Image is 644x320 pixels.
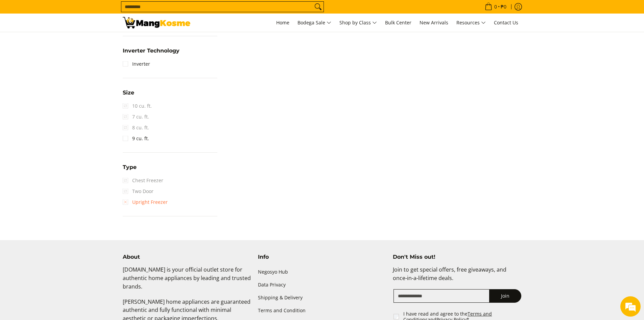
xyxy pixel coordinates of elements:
[123,59,150,69] a: Inverter
[123,165,137,175] summary: Open
[123,197,168,208] a: Upright Freezer
[273,14,293,32] a: Home
[489,289,521,303] button: Join
[258,254,386,260] h4: Info
[123,175,163,186] span: Chest Freezer
[294,14,335,32] a: Bodega Sale
[123,165,137,170] span: Type
[258,278,386,291] a: Data Privacy
[336,14,380,32] a: Shop by Class
[123,265,251,297] p: [DOMAIN_NAME] is your official outlet store for authentic home appliances by leading and trusted ...
[123,48,180,54] span: Inverter Technology
[123,48,180,59] summary: Open
[276,19,289,26] span: Home
[39,85,93,154] span: We're online!
[393,254,521,260] h4: Don't Miss out!
[35,38,114,47] div: Chat with us now
[385,19,411,26] span: Bulk Center
[123,254,251,260] h4: About
[123,122,149,133] span: 8 cu. ft.
[420,19,448,26] span: New Arrivals
[123,17,190,28] img: Class C Home &amp; Business Appliances: Up to 70% Off l Mang Kosme
[483,3,508,10] span: •
[123,101,152,111] span: 10 cu. ft.
[111,3,127,20] div: Minimize live chat window
[491,14,522,32] a: Contact Us
[123,111,149,122] span: 7 cu. ft.
[416,14,452,32] a: New Arrivals
[123,90,134,95] span: Size
[500,4,507,9] span: ₱0
[123,133,149,144] a: 9 cu. ft.
[3,185,129,209] textarea: Type your message and hit 'Enter'
[258,304,386,317] a: Terms and Condition
[123,186,153,197] span: Two Door
[258,291,386,304] a: Shipping & Delivery
[197,14,522,32] nav: Main Menu
[393,265,521,289] p: Join to get special offers, free giveaways, and once-in-a-lifetime deals.
[453,14,489,32] a: Resources
[456,19,486,27] span: Resources
[339,19,377,27] span: Shop by Class
[493,4,498,9] span: 0
[313,2,324,12] button: Search
[382,14,415,32] a: Bulk Center
[297,19,331,27] span: Bodega Sale
[494,19,518,26] span: Contact Us
[258,265,386,278] a: Negosyo Hub
[123,90,134,101] summary: Open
